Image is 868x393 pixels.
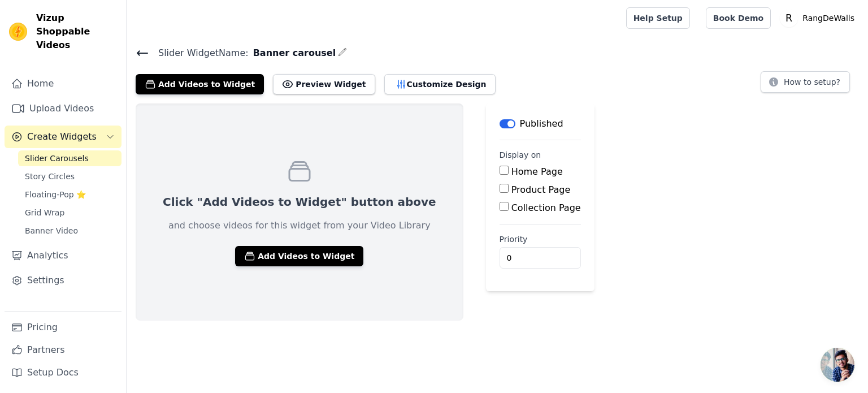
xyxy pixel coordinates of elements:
button: Customize Design [384,74,496,94]
a: Pricing [5,316,121,339]
button: Add Videos to Widget [136,74,264,94]
span: Grid Wrap [25,207,64,218]
p: RangDeWalls [798,8,859,28]
label: Priority [500,234,581,245]
img: Vizup [9,23,27,41]
a: Analytics [5,244,121,267]
button: Add Videos to Widget [235,246,363,266]
a: Settings [5,269,121,292]
a: Setup Docs [5,361,121,384]
button: How to setup? [761,71,850,93]
p: Click "Add Videos to Widget" button above [163,194,436,210]
p: Published [520,117,563,131]
a: Book Demo [706,7,771,29]
legend: Display on [500,149,541,161]
a: Floating-Pop ⭐ [18,187,121,202]
span: Create Widgets [27,130,97,144]
div: Edit Name [338,45,347,61]
span: Floating-Pop ⭐ [25,189,86,200]
button: Create Widgets [5,126,121,148]
a: Story Circles [18,169,121,184]
a: Upload Videos [5,97,121,120]
button: Preview Widget [273,74,375,94]
a: Open chat [821,348,854,382]
a: How to setup? [761,79,850,90]
text: R [785,12,792,24]
span: Banner Video [25,225,78,236]
a: Slider Carousels [18,150,121,166]
a: Help Setup [626,7,690,29]
span: Vizup Shoppable Videos [36,11,117,52]
span: Banner carousel [249,46,336,60]
a: Grid Wrap [18,205,121,221]
span: Slider Carousels [25,153,89,164]
a: Home [5,72,121,95]
span: Story Circles [25,171,75,182]
span: Slider Widget Name: [149,46,249,60]
label: Product Page [511,184,571,195]
a: Partners [5,339,121,361]
a: Banner Video [18,223,121,239]
label: Home Page [511,166,563,177]
p: and choose videos for this widget from your Video Library [168,219,431,232]
label: Collection Page [511,202,581,213]
button: R RangDeWalls [780,8,859,28]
